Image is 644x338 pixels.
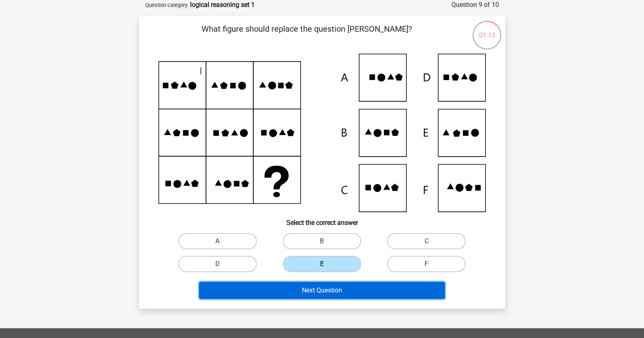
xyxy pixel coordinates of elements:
[178,256,257,272] label: D
[190,1,255,9] strong: logical reasoning set 1
[178,233,257,249] label: A
[152,212,492,227] h6: Select the correct answer
[387,233,466,249] label: C
[145,2,189,8] small: Question category:
[152,23,462,47] p: What figure should replace the question [PERSON_NAME]?
[472,20,502,40] div: 01:13
[199,282,445,299] button: Next Question
[387,256,466,272] label: F
[283,233,361,249] label: B
[283,256,361,272] label: E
